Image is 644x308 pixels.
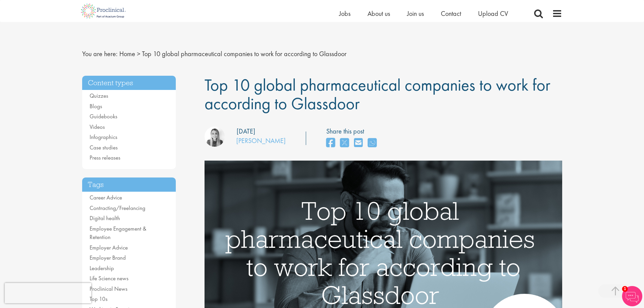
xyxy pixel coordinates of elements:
label: Share this post [326,126,380,136]
span: Top 10 global pharmaceutical companies to work for according to Glassdoor [142,49,347,58]
span: > [137,49,140,58]
a: Jobs [339,9,351,18]
iframe: reCAPTCHA [5,283,91,303]
a: Employer Brand [90,254,126,261]
a: Join us [407,9,424,18]
a: Press releases [90,154,120,161]
img: Chatbot [622,286,642,306]
a: Quizzes [90,92,108,99]
img: Hannah Burke [205,126,225,147]
a: Guidebooks [90,113,117,120]
div: [DATE] [237,126,255,136]
span: 1 [622,286,628,292]
a: share on facebook [326,136,335,150]
a: Case studies [90,144,118,151]
a: share on whats app [368,136,377,150]
a: Life Science news [90,275,128,282]
a: [PERSON_NAME] [236,136,286,145]
a: About us [367,9,390,18]
a: Employer Advice [90,244,128,251]
a: Contracting/Freelancing [90,204,145,212]
h3: Tags [82,177,176,192]
a: Infographics [90,133,117,141]
a: share on twitter [340,136,349,150]
a: Videos [90,123,105,131]
a: Career Advice [90,194,122,201]
a: Employee Engagement & Retention [90,225,146,241]
a: share on email [354,136,363,150]
a: Proclinical News [90,285,127,292]
a: Leadership [90,264,114,272]
a: Contact [441,9,461,18]
h3: Content types [82,76,176,90]
a: Top 10s [90,295,108,303]
span: Top 10 global pharmaceutical companies to work for according to Glassdoor [205,74,550,114]
a: Upload CV [478,9,508,18]
a: Blogs [90,102,102,110]
span: You are here: [82,49,118,58]
a: breadcrumb link [119,49,135,58]
a: Digital health [90,214,120,222]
